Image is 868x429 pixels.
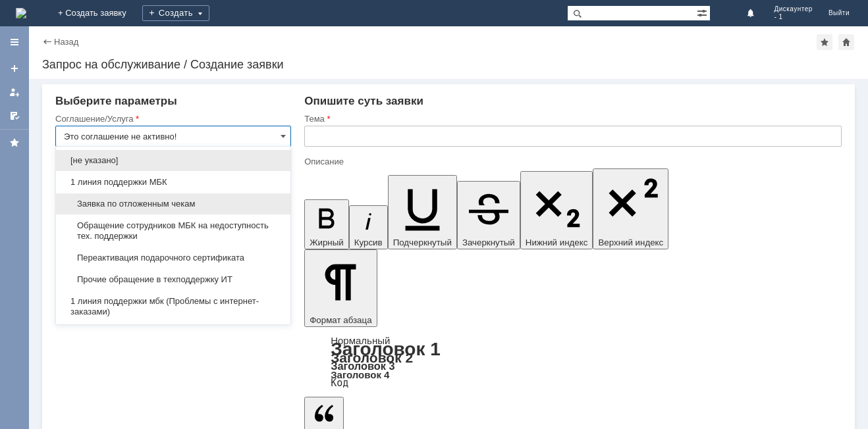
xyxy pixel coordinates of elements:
[838,34,854,50] div: Сделать домашней страницей
[4,82,25,103] a: Мои заявки
[310,315,371,325] span: Формат абзаца
[598,238,663,247] span: Верхний индекс
[4,58,25,79] a: Создать заявку
[64,296,283,317] span: 1 линия поддержки мбк (Проблемы с интернет-заказами)
[64,177,283,188] span: 1 линия поддержки МБК
[42,58,855,71] div: Запрос на обслуживание / Создание заявки
[304,249,377,327] button: Формат абзаца
[64,199,283,209] span: Заявка по отложенным чекам
[331,350,413,365] a: Заголовок 2
[331,360,394,372] a: Заголовок 3
[304,336,842,388] div: Формат абзаца
[310,238,344,247] span: Жирный
[393,238,452,247] span: Подчеркнутый
[142,5,209,21] div: Создать
[64,220,283,241] span: Обращение сотрудников МБК на недоступность тех. поддержки
[4,105,25,126] a: Мои согласования
[331,369,389,380] a: Заголовок 4
[304,114,839,123] div: Тема
[697,6,710,18] span: Расширенный поиск
[331,339,441,359] a: Заголовок 1
[55,114,288,123] div: Соглашение/Услуга
[331,377,348,389] a: Код
[304,199,349,249] button: Жирный
[16,8,26,18] a: Перейти на домашнюю страницу
[817,34,832,50] div: Добавить в избранное
[462,238,515,247] span: Зачеркнутый
[55,95,177,107] span: Выберите параметры
[774,13,813,21] span: - 1
[520,171,593,249] button: Нижний индекс
[64,253,283,263] span: Переактивация подарочного сертификата
[304,157,839,166] div: Описание
[64,274,283,285] span: Прочие обращение в техподдержку ИТ
[349,205,388,249] button: Курсив
[54,37,78,47] a: Назад
[16,8,26,18] img: logo
[331,335,390,346] a: Нормальный
[593,168,668,249] button: Верхний индекс
[64,155,283,166] span: [не указано]
[457,181,520,249] button: Зачеркнутый
[354,238,383,247] span: Курсив
[304,95,423,107] span: Опишите суть заявки
[774,5,813,13] span: Дискаунтер
[388,175,457,249] button: Подчеркнутый
[526,238,588,247] span: Нижний индекс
